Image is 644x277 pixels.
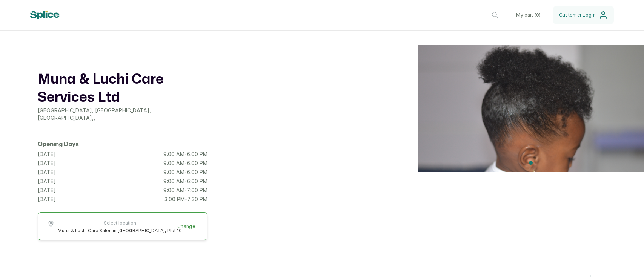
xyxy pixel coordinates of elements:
[510,6,547,24] button: My cart (0)
[38,178,56,185] p: [DATE]
[47,220,198,234] button: Select locationMuna & Luchi Care Salon in [GEOGRAPHIC_DATA], Plot 10Change
[164,196,207,203] p: 3:00 PM - 7:30 PM
[58,220,182,226] span: Select location
[38,159,56,167] p: [DATE]
[559,12,596,18] span: Customer Login
[163,159,207,167] p: 9:00 AM - 6:00 PM
[163,187,207,194] p: 9:00 AM - 7:00 PM
[553,6,614,24] button: Customer Login
[38,187,56,194] p: [DATE]
[58,228,182,234] span: Muna & Luchi Care Salon in [GEOGRAPHIC_DATA], Plot 10
[418,45,644,172] img: header image
[38,168,56,176] p: [DATE]
[163,150,207,158] p: 9:00 AM - 6:00 PM
[38,107,207,122] p: [GEOGRAPHIC_DATA], [GEOGRAPHIC_DATA], [GEOGRAPHIC_DATA] , ,
[38,140,207,149] h2: Opening Days
[38,150,56,158] p: [DATE]
[163,178,207,185] p: 9:00 AM - 6:00 PM
[38,196,56,203] p: [DATE]
[163,168,207,176] p: 9:00 AM - 6:00 PM
[38,70,207,107] h1: Muna & Luchi Care Services Ltd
